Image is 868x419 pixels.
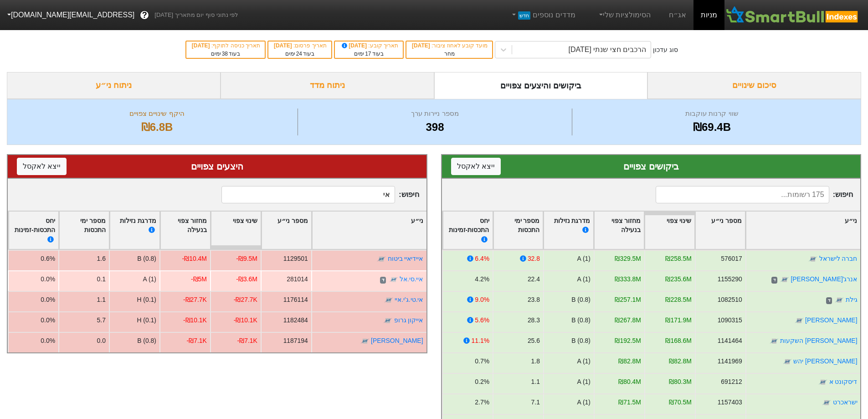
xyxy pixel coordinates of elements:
div: 7.1 [531,398,539,407]
a: חברה לישראל [819,255,857,262]
div: -₪3.6M [236,274,257,284]
div: 6.4% [475,254,489,264]
div: ₪228.5M [665,295,691,305]
img: tase link [818,378,827,387]
span: [DATE] [192,42,211,49]
div: Toggle SortBy [443,212,493,249]
div: 5.7 [97,316,106,325]
div: H (0.1) [137,295,156,305]
div: 0.0% [41,295,55,305]
div: A (1) [577,254,590,264]
div: ₪192.5M [615,336,641,346]
div: ₪82.8M [618,357,641,366]
div: B (0.8) [571,295,591,305]
span: חיפוש : [221,186,419,203]
div: 0.6% [41,254,55,264]
div: 1182484 [283,316,308,325]
img: tase link [360,337,370,346]
img: tase link [794,316,803,326]
div: Toggle SortBy [59,212,109,249]
div: Toggle SortBy [746,212,860,249]
div: 2.7% [475,398,489,407]
div: 1141464 [717,336,742,346]
div: 9.0% [475,295,489,305]
div: 5.6% [475,316,489,325]
div: ניתוח מדד [221,72,434,99]
div: Toggle SortBy [544,212,593,249]
div: ₪235.6M [665,274,691,284]
div: -₪27.7K [234,295,257,305]
div: -₪10.4M [182,254,207,264]
a: אייקון גרופ [394,316,423,324]
a: דיסקונט א [829,378,857,385]
div: B (0.8) [571,316,591,325]
div: 1141969 [717,357,742,366]
div: 0.1 [97,274,106,284]
span: 38 [222,51,228,57]
div: A (1) [577,357,590,366]
img: tase link [783,357,792,367]
a: [PERSON_NAME] השקעות [780,337,857,344]
div: מספר ניירות ערך [300,109,570,119]
div: 1.6 [97,254,106,264]
div: תאריך כניסה לתוקף : [191,41,260,50]
div: H (0.1) [137,316,156,325]
div: 398 [300,119,570,135]
div: Toggle SortBy [594,212,644,249]
span: ד [826,297,832,305]
div: ₪80.4M [618,377,641,387]
a: [PERSON_NAME] [805,316,857,324]
div: A (1) [143,274,156,284]
div: 1187194 [283,336,308,346]
div: 23.8 [527,295,539,305]
div: 0.0% [41,274,55,284]
div: תאריך פרסום : [273,41,327,50]
img: tase link [822,398,831,408]
div: 691212 [721,377,742,387]
img: SmartBull [724,6,861,24]
div: בעוד ימים [273,50,327,58]
div: ₪171.9M [665,316,691,325]
div: -₪9.5M [236,254,257,264]
a: גילת [845,296,857,303]
div: Toggle SortBy [9,212,58,249]
a: [PERSON_NAME] יהש [793,357,857,365]
span: [DATE] [274,42,293,49]
div: מדרגת נזילות [113,216,156,245]
div: 1.1 [531,377,539,387]
div: Toggle SortBy [110,212,159,249]
div: 4.2% [475,274,489,284]
div: ביקושים צפויים [451,160,852,173]
div: -₪27.7K [183,295,207,305]
div: 0.0 [97,336,106,346]
span: ד [771,277,777,284]
div: ₪80.3M [669,377,692,387]
div: 1157403 [717,398,742,407]
a: [PERSON_NAME] [371,337,423,344]
span: לפי נתוני סוף יום מתאריך [DATE] [154,10,238,20]
input: 175 רשומות... [656,186,829,203]
div: -₪7.1K [237,336,257,346]
button: ייצא לאקסל [17,158,67,175]
div: 0.0% [41,336,55,346]
div: Toggle SortBy [645,212,694,249]
div: ₪258.5M [665,254,691,264]
span: חיפוש : [656,186,853,203]
a: איי.סי.אל [400,275,423,283]
div: 1155290 [717,274,742,284]
div: ₪267.8M [615,316,641,325]
div: ₪71.5M [618,398,641,407]
div: Toggle SortBy [312,212,426,249]
div: ₪257.1M [615,295,641,305]
div: 22.4 [527,274,539,284]
div: Toggle SortBy [493,212,543,249]
img: tase link [383,316,392,326]
div: היקף שינויים צפויים [19,109,295,119]
div: 1.8 [531,357,539,366]
a: איידיאיי ביטוח [388,255,423,262]
div: -₪10.1K [183,316,207,325]
div: 0.0% [41,316,55,325]
div: ₪70.5M [669,398,692,407]
div: יחס התכסות-זמינות [12,216,55,245]
div: ₪69.4B [575,119,849,135]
